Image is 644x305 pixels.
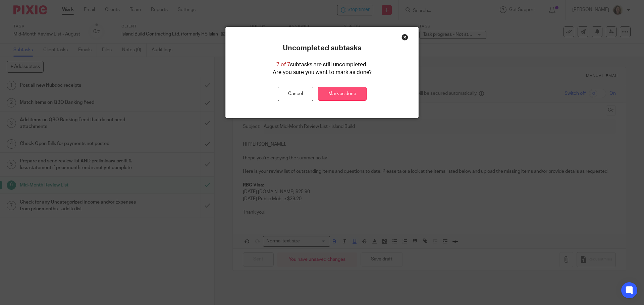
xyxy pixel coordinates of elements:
[273,69,372,76] p: Are you sure you want to mark as done?
[401,34,408,41] div: Close this dialog window
[318,87,367,101] a: Mark as done
[283,44,361,53] p: Uncompleted subtasks
[276,62,290,67] span: 7 of 7
[276,61,368,69] p: subtasks are still uncompleted.
[278,87,313,101] button: Cancel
